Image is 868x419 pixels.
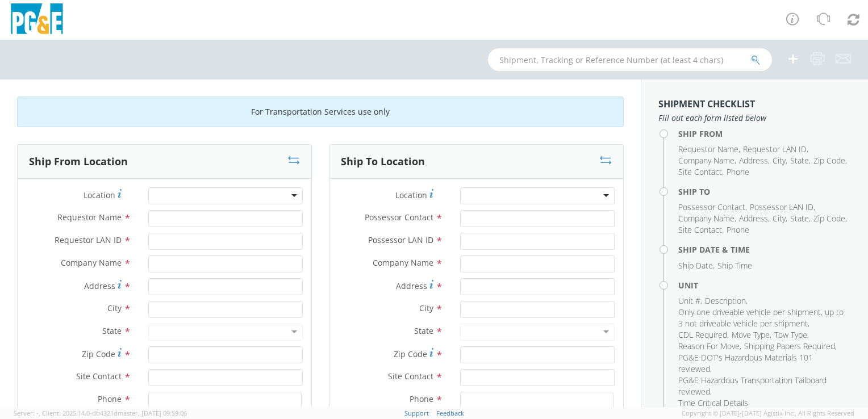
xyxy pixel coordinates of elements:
a: Feedback [436,409,464,417]
span: Company Name [373,257,433,268]
span: Phone [98,393,122,404]
h4: Unit [678,281,851,290]
span: Site Contact [678,166,722,177]
li: , [678,260,715,271]
span: Requestor LAN ID [743,144,807,154]
h3: Ship To Location [341,156,425,167]
span: Unit # [678,295,700,306]
span: Site Contact [388,371,433,382]
li: , [678,307,848,329]
span: State [790,155,809,166]
span: master, [DATE] 09:59:06 [118,409,187,417]
span: Address [739,213,768,224]
li: , [678,155,736,166]
span: Reason For Move [678,341,740,351]
span: Description [705,295,746,306]
span: Phone [727,224,749,235]
span: City [773,155,786,166]
span: Client: 2025.14.0-db4321d [42,409,187,417]
li: , [739,155,770,166]
span: Possessor Contact [365,212,433,223]
span: City [773,213,786,224]
li: , [813,155,847,166]
span: Requestor Name [678,144,738,154]
span: PG&E Hazardous Transportation Tailboard reviewed [678,375,827,397]
li: , [743,144,808,155]
li: , [744,341,837,352]
strong: Shipment Checklist [658,98,755,110]
input: Shipment, Tracking or Reference Number (at least 4 chars) [488,48,772,71]
span: Phone [727,166,749,177]
span: PG&E DOT's Hazardous Materials 101 reviewed [678,352,813,374]
li: , [678,352,848,375]
span: Ship Time [717,260,752,271]
li: , [678,224,724,236]
li: , [790,213,811,224]
h3: Ship From Location [29,156,128,167]
span: State [102,325,122,336]
h4: Ship Date & Time [678,245,851,254]
li: , [773,155,787,166]
span: Fill out each form listed below [658,112,851,124]
h4: Ship To [678,187,851,196]
span: Site Contact [678,224,722,235]
span: Site Contact [76,371,122,382]
span: Possessor LAN ID [750,202,813,212]
li: , [790,155,811,166]
span: City [419,303,433,313]
li: , [739,213,770,224]
span: Time Critical Details [678,397,748,408]
span: Move Type [732,329,770,340]
span: Company Name [678,155,735,166]
span: Address [84,280,115,291]
li: , [813,213,847,224]
li: , [773,213,787,224]
span: Ship Date [678,260,713,271]
span: Server: - [14,409,40,417]
span: Zip Code [813,155,845,166]
li: , [678,375,848,397]
span: Requestor Name [57,212,122,223]
li: , [678,202,747,213]
a: Support [404,409,429,417]
span: State [790,213,809,224]
li: , [732,329,771,341]
li: , [750,202,815,213]
span: Possessor LAN ID [368,234,433,245]
li: , [678,329,729,341]
li: , [705,295,748,307]
li: , [678,144,740,155]
span: Phone [410,393,433,404]
span: Shipping Papers Required [744,341,835,351]
li: , [678,341,741,352]
span: Only one driveable vehicle per shipment, up to 3 not driveable vehicle per shipment [678,307,844,329]
span: City [107,303,122,313]
span: Possessor Contact [678,202,745,212]
span: Copyright © [DATE]-[DATE] Agistix Inc., All Rights Reserved [682,409,854,418]
span: CDL Required [678,329,727,340]
span: Zip Code [813,213,845,224]
span: Tow Type [774,329,807,340]
span: State [414,325,433,336]
span: Location [395,190,427,200]
span: Location [84,190,115,200]
span: Company Name [61,257,122,268]
li: , [678,295,702,307]
span: Company Name [678,213,735,224]
li: , [774,329,809,341]
span: , [39,409,40,417]
span: Zip Code [82,349,115,359]
span: Zip Code [394,349,427,359]
h4: Ship From [678,129,851,138]
img: pge-logo-06675f144f4cfa6a6814.png [9,3,65,37]
span: Requestor LAN ID [55,234,122,245]
li: , [678,166,724,178]
span: Address [396,280,427,291]
span: Address [739,155,768,166]
div: For Transportation Services use only [17,97,624,127]
li: , [678,213,736,224]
